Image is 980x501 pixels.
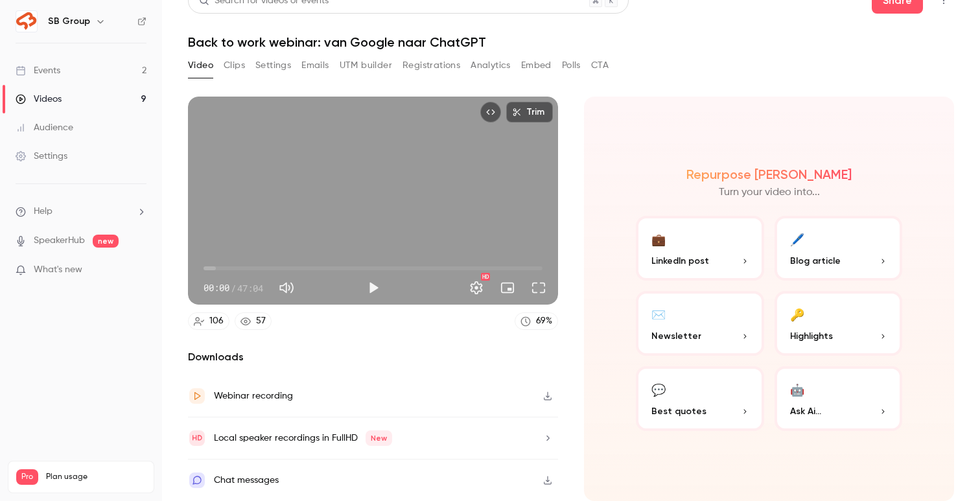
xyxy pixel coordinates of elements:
[214,472,279,488] div: Chat messages
[790,379,804,399] div: 🤖
[34,205,52,218] span: Help
[402,55,460,76] button: Registrations
[526,275,552,301] button: Full screen
[274,275,299,301] button: Mute
[360,275,386,301] button: Play
[34,263,82,277] span: What's new
[651,229,666,249] div: 💼
[188,34,954,50] h1: Back to work webinar: van Google naar ChatGPT
[651,254,709,268] span: LinkedIn post
[214,430,392,446] div: Local speaker recordings in FullHD
[536,314,552,328] div: 69 %
[16,150,67,163] div: Settings
[301,55,329,76] button: Emails
[237,281,263,295] span: 47:04
[790,329,833,343] span: Highlights
[16,469,38,485] span: Pro
[790,404,821,418] span: Ask Ai...
[686,167,852,182] h2: Repurpose [PERSON_NAME]
[521,55,552,76] button: Embed
[775,291,903,356] button: 🔑Highlights
[235,312,272,330] a: 57
[636,291,764,356] button: ✉️Newsletter
[591,55,609,76] button: CTA
[562,55,581,76] button: Polls
[16,121,73,134] div: Audience
[204,281,229,295] span: 00:00
[651,379,666,399] div: 💬
[790,254,841,268] span: Blog article
[636,216,764,281] button: 💼LinkedIn post
[46,472,146,482] span: Plan usage
[188,349,558,365] h2: Downloads
[48,15,90,28] h6: SB Group
[16,93,62,106] div: Videos
[651,329,701,343] span: Newsletter
[651,404,706,418] span: Best quotes
[231,281,236,295] span: /
[16,205,146,218] li: help-dropdown-opener
[16,64,60,77] div: Events
[256,314,266,328] div: 57
[204,281,263,295] div: 00:00
[790,229,804,249] div: 🖊️
[515,312,558,330] a: 69%
[495,275,520,301] button: Turn on miniplayer
[481,273,490,281] div: HD
[463,275,489,301] button: Settings
[340,55,392,76] button: UTM builder
[214,388,293,404] div: Webinar recording
[188,312,229,330] a: 106
[480,102,501,122] button: Embed video
[790,304,804,324] div: 🔑
[775,216,903,281] button: 🖊️Blog article
[224,55,245,76] button: Clips
[636,366,764,431] button: 💬Best quotes
[506,102,553,122] button: Trim
[188,55,213,76] button: Video
[775,366,903,431] button: 🤖Ask Ai...
[93,235,119,248] span: new
[209,314,224,328] div: 106
[255,55,291,76] button: Settings
[719,185,820,200] p: Turn your video into...
[651,304,666,324] div: ✉️
[366,430,392,446] span: New
[34,234,85,248] a: SpeakerHub
[16,11,37,32] img: SB Group
[471,55,511,76] button: Analytics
